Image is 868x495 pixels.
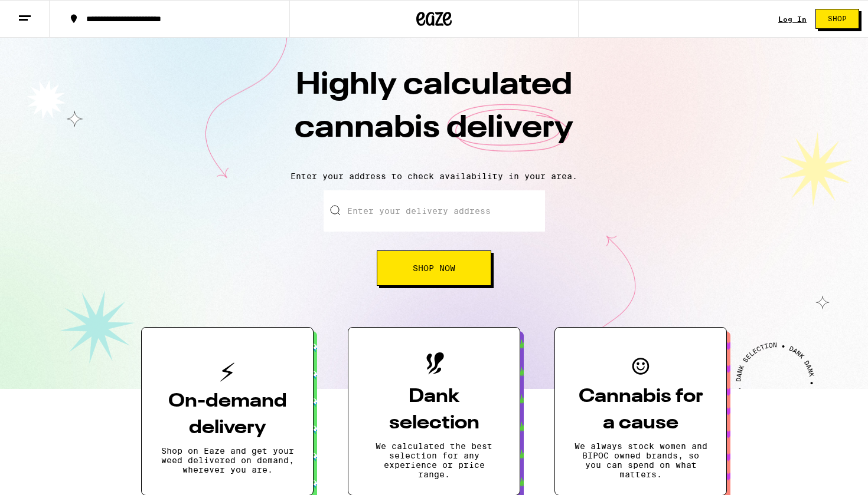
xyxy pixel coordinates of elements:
[161,446,294,474] p: Shop on Eaze and get your weed delivered on demand, wherever you are.
[367,384,501,437] h3: Dank selection
[324,190,545,232] input: Enter your delivery address
[778,15,807,23] a: Log In
[574,441,707,479] p: We always stock women and BIPOC owned brands, so you can spend on what matters.
[413,264,455,272] span: Shop Now
[161,388,294,441] h3: On-demand delivery
[815,9,859,29] button: Shop
[227,64,641,162] h1: Highly calculated cannabis delivery
[828,15,847,22] span: Shop
[367,441,501,479] p: We calculated the best selection for any experience or price range.
[807,9,868,29] a: Shop
[377,250,491,286] button: Shop Now
[574,384,707,437] h3: Cannabis for a cause
[12,171,856,181] p: Enter your address to check availability in your area.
